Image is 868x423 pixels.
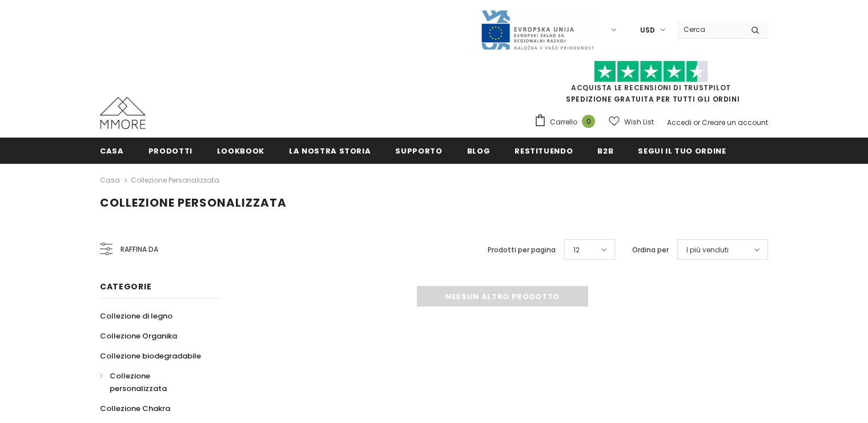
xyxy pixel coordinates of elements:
span: 12 [573,244,580,256]
a: La nostra storia [289,138,371,163]
span: I più venduti [686,244,729,256]
span: Collezione Chakra [100,403,170,414]
a: Collezione biodegradabile [100,346,201,366]
span: Collezione personalizzata [110,370,167,394]
a: Casa [100,174,120,187]
span: Carrello [550,116,577,128]
span: 0 [582,115,595,128]
a: Creare un account [702,118,768,127]
span: Restituendo [515,146,573,156]
a: Wish List [609,112,654,132]
span: Casa [100,146,124,156]
a: Collezione Chakra [100,398,170,418]
span: Collezione personalizzata [100,195,287,211]
span: Prodotti [148,146,192,156]
a: supporto [395,138,442,163]
a: Collezione personalizzata [100,366,207,398]
span: Lookbook [217,146,264,156]
span: or [693,118,700,127]
span: SPEDIZIONE GRATUITA PER TUTTI GLI ORDINI [534,66,768,104]
a: Carrello 0 [534,114,601,131]
a: Collezione Organika [100,326,177,346]
a: B2B [597,138,613,163]
span: supporto [395,146,442,156]
a: Javni Razpis [480,25,594,34]
span: Collezione biodegradabile [100,351,201,361]
span: USD [640,25,655,36]
span: B2B [597,146,613,156]
a: Prodotti [148,138,192,163]
img: Javni Razpis [480,9,594,51]
span: Wish List [624,116,654,128]
img: Fidati di Pilot Stars [594,61,708,83]
span: Categorie [100,281,151,292]
img: Casi MMORE [100,97,146,129]
a: Accedi [667,118,692,127]
span: Blog [467,146,491,156]
a: Blog [467,138,491,163]
span: La nostra storia [289,146,371,156]
a: Casa [100,138,124,163]
span: Collezione di legno [100,311,172,321]
a: Acquista le recensioni di TrustPilot [571,83,731,92]
a: Collezione di legno [100,306,172,326]
span: Collezione Organika [100,331,177,341]
span: Raffina da [120,243,158,256]
span: Segui il tuo ordine [638,146,726,156]
a: Restituendo [515,138,573,163]
input: Search Site [677,21,742,38]
a: Collezione personalizzata [131,175,219,185]
label: Prodotti per pagina [488,244,556,256]
a: Segui il tuo ordine [638,138,726,163]
label: Ordina per [632,244,669,256]
a: Lookbook [217,138,264,163]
